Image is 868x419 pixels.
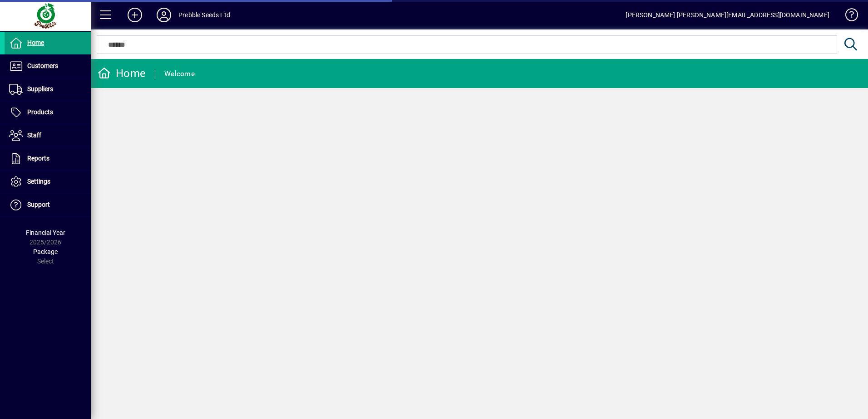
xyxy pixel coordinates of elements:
a: Suppliers [5,78,91,101]
span: Financial Year [26,229,65,236]
span: Home [27,39,44,46]
span: Support [27,201,50,208]
a: Customers [5,55,91,78]
a: Reports [5,147,91,170]
span: Staff [27,132,41,139]
a: Settings [5,171,91,193]
div: Prebble Seeds Ltd [178,8,230,22]
span: Suppliers [27,85,53,93]
a: Support [5,194,91,216]
button: Profile [149,7,178,23]
a: Products [5,101,91,124]
a: Knowledge Base [838,2,857,31]
button: Add [120,7,149,23]
span: Customers [27,62,58,69]
a: Staff [5,124,91,147]
span: Products [27,108,53,116]
div: Welcome [164,67,195,81]
div: [PERSON_NAME] [PERSON_NAME][EMAIL_ADDRESS][DOMAIN_NAME] [626,8,829,22]
span: Reports [27,155,49,162]
span: Package [33,248,58,255]
span: Settings [27,178,50,185]
div: Home [98,66,146,81]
